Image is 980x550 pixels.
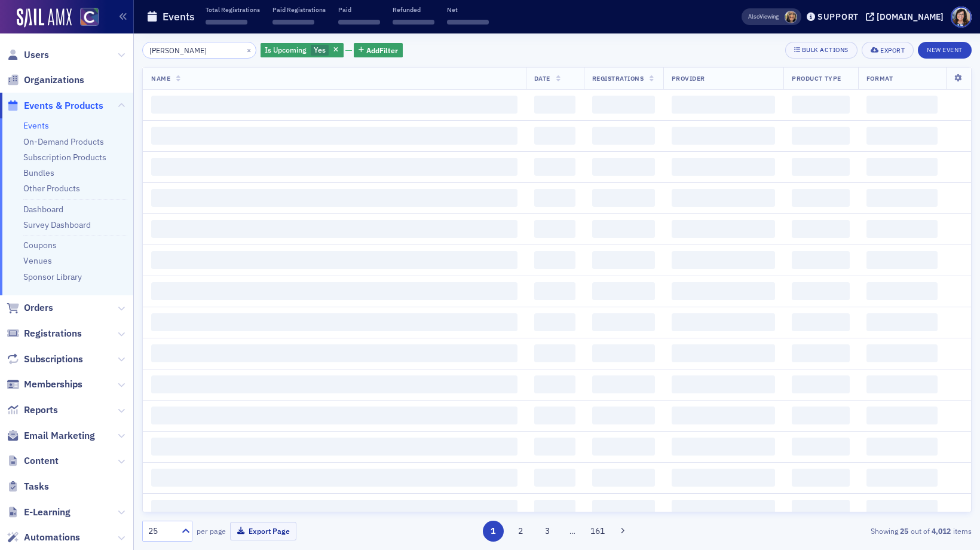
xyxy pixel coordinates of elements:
[534,74,550,82] span: Date
[7,74,84,87] a: Organizations
[672,74,705,82] span: Provider
[366,45,398,56] span: Add Filter
[592,127,655,145] span: ‌
[7,404,58,417] a: Reports
[206,5,260,14] p: Total Registrations
[7,48,49,62] a: Users
[672,500,776,518] span: ‌
[24,531,80,544] span: Automations
[672,469,776,487] span: ‌
[272,5,326,14] p: Paid Registrations
[672,375,776,393] span: ‌
[534,469,575,487] span: ‌
[23,255,52,266] a: Venues
[151,96,517,114] span: ‌
[792,158,850,176] span: ‌
[592,189,655,207] span: ‌
[592,282,655,300] span: ‌
[7,531,80,544] a: Automations
[866,344,938,362] span: ‌
[534,313,575,331] span: ‌
[792,344,850,362] span: ‌
[672,438,776,456] span: ‌
[7,454,59,467] a: Content
[534,500,575,518] span: ‌
[898,525,911,536] strong: 25
[792,251,850,269] span: ‌
[866,438,938,456] span: ‌
[792,96,850,114] span: ‌
[534,438,575,456] span: ‌
[592,74,644,82] span: Registrations
[447,5,489,14] p: Net
[592,500,655,518] span: ‌
[23,219,91,230] a: Survey Dashboard
[672,158,776,176] span: ‌
[151,469,517,487] span: ‌
[792,469,850,487] span: ‌
[537,521,558,542] button: 3
[792,500,850,518] span: ‌
[866,96,938,114] span: ‌
[592,251,655,269] span: ‌
[7,506,71,519] a: E-Learning
[534,344,575,362] span: ‌
[930,525,953,536] strong: 4,012
[151,189,517,207] span: ‌
[393,20,434,25] span: ‌
[7,99,103,112] a: Events & Products
[592,313,655,331] span: ‌
[792,407,850,424] span: ‌
[785,11,797,23] span: Lauren Standiford
[206,20,247,25] span: ‌
[23,152,106,163] a: Subscription Products
[7,429,95,442] a: Email Marketing
[7,378,82,391] a: Memberships
[534,375,575,393] span: ‌
[23,120,49,131] a: Events
[393,5,434,14] p: Refunded
[483,521,504,542] button: 1
[534,158,575,176] span: ‌
[866,189,938,207] span: ‌
[24,327,82,340] span: Registrations
[244,44,255,55] button: ×
[272,20,314,25] span: ‌
[592,375,655,393] span: ‌
[151,220,517,238] span: ‌
[672,127,776,145] span: ‌
[817,11,859,22] div: Support
[23,183,80,194] a: Other Products
[151,375,517,393] span: ‌
[24,378,82,391] span: Memberships
[7,301,53,314] a: Orders
[80,8,99,26] img: SailAMX
[802,47,849,53] div: Bulk Actions
[24,429,95,442] span: Email Marketing
[672,313,776,331] span: ‌
[24,480,49,493] span: Tasks
[142,42,256,59] input: Search…
[592,220,655,238] span: ‌
[534,220,575,238] span: ‌
[151,407,517,424] span: ‌
[534,251,575,269] span: ‌
[163,10,195,24] h1: Events
[72,8,99,28] a: View Homepage
[748,13,779,21] span: Viewing
[265,45,307,54] span: Is Upcoming
[672,96,776,114] span: ‌
[866,282,938,300] span: ‌
[792,74,841,82] span: Product Type
[672,407,776,424] span: ‌
[862,42,914,59] button: Export
[510,521,531,542] button: 2
[24,48,49,62] span: Users
[592,407,655,424] span: ‌
[792,375,850,393] span: ‌
[866,13,948,21] button: [DOMAIN_NAME]
[338,20,380,25] span: ‌
[866,220,938,238] span: ‌
[748,13,759,20] div: Also
[151,251,517,269] span: ‌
